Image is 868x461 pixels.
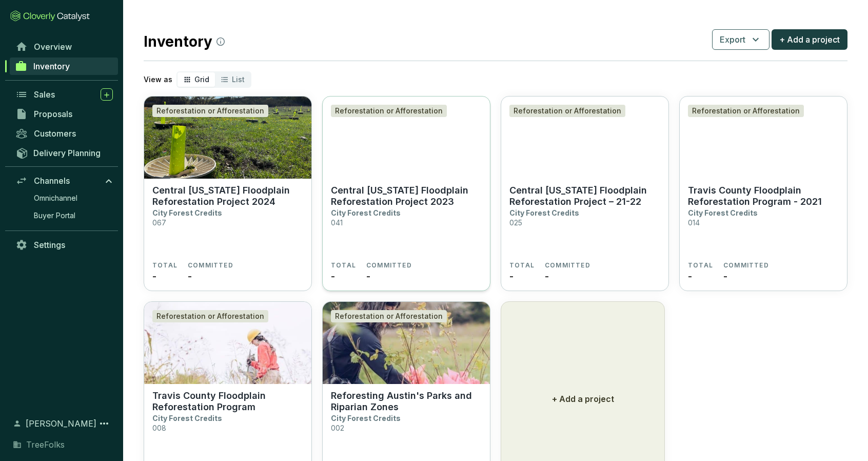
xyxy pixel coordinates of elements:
[509,270,514,283] span: -
[152,185,303,207] p: Central [US_STATE] Floodplain Reforestation Project 2024
[779,33,840,46] span: + Add a project
[152,414,222,422] p: City Forest Credits
[331,414,401,422] p: City Forest Credits
[331,424,344,432] p: 002
[10,105,118,123] a: Proposals
[688,270,692,283] span: -
[34,128,76,139] span: Customers
[509,185,660,207] p: Central [US_STATE] Floodplain Reforestation Project – 21-22
[144,97,311,179] img: Central Texas Floodplain Reforestation Project 2024
[10,38,118,55] a: Overview
[331,310,447,322] div: Reforestation or Afforestation
[366,270,370,283] span: -
[10,86,118,103] a: Sales
[144,31,225,52] h2: Inventory
[331,261,356,270] span: TOTAL
[723,270,727,283] span: -
[29,190,118,206] a: Omnichannel
[152,310,268,322] div: Reforestation or Afforestation
[501,97,668,179] img: Central Texas Floodplain Reforestation Project – 21-22
[34,240,65,250] span: Settings
[322,96,490,291] a: Central Texas Floodplain Reforestation Project 2023Reforestation or AfforestationCentral [US_STAT...
[720,33,745,46] span: Export
[688,185,839,207] p: Travis County Floodplain Reforestation Program - 2021
[152,424,166,432] p: 008
[331,270,335,283] span: -
[509,105,625,117] div: Reforestation or Afforestation
[176,71,251,88] div: segmented control
[33,148,101,158] span: Delivery Planning
[545,270,549,283] span: -
[152,270,156,283] span: -
[26,417,96,430] span: [PERSON_NAME]
[34,109,72,119] span: Proposals
[331,390,482,413] p: Reforesting Austin's Parks and Riparian Zones
[152,105,268,117] div: Reforestation or Afforestation
[688,208,758,217] p: City Forest Credits
[34,42,72,52] span: Overview
[509,208,579,217] p: City Forest Credits
[10,125,118,142] a: Customers
[34,176,70,186] span: Channels
[10,172,118,189] a: Channels
[152,218,166,227] p: 067
[688,218,700,227] p: 014
[501,96,669,291] a: Central Texas Floodplain Reforestation Project – 21-22Reforestation or AfforestationCentral [US_S...
[509,218,522,227] p: 025
[545,261,590,270] span: COMMITTED
[331,208,401,217] p: City Forest Credits
[323,302,490,384] img: Reforesting Austin's Parks and Riparian Zones
[34,210,75,221] span: Buyer Portal
[10,57,118,75] a: Inventory
[144,302,311,384] img: Travis County Floodplain Reforestation Program
[144,74,172,85] p: View as
[10,236,118,254] a: Settings
[323,97,490,179] img: Central Texas Floodplain Reforestation Project 2023
[331,185,482,207] p: Central [US_STATE] Floodplain Reforestation Project 2023
[152,208,222,217] p: City Forest Credits
[188,261,233,270] span: COMMITTED
[688,105,804,117] div: Reforestation or Afforestation
[679,96,847,291] a: Travis County Floodplain Reforestation Program - 2021Reforestation or AfforestationTravis County ...
[188,270,192,283] span: -
[29,208,118,223] a: Buyer Portal
[152,261,177,270] span: TOTAL
[723,261,769,270] span: COMMITTED
[194,75,209,84] span: Grid
[33,61,70,71] span: Inventory
[34,89,55,100] span: Sales
[712,29,770,50] button: Export
[34,193,77,203] span: Omnichannel
[772,29,847,50] button: + Add a project
[509,261,535,270] span: TOTAL
[366,261,412,270] span: COMMITTED
[152,390,303,413] p: Travis County Floodplain Reforestation Program
[552,393,614,405] p: + Add a project
[26,438,65,451] span: TreeFolks
[331,105,447,117] div: Reforestation or Afforestation
[680,97,847,179] img: Travis County Floodplain Reforestation Program - 2021
[688,261,713,270] span: TOTAL
[10,144,118,161] a: Delivery Planning
[331,218,343,227] p: 041
[232,75,245,84] span: List
[144,96,312,291] a: Central Texas Floodplain Reforestation Project 2024Reforestation or AfforestationCentral [US_STAT...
